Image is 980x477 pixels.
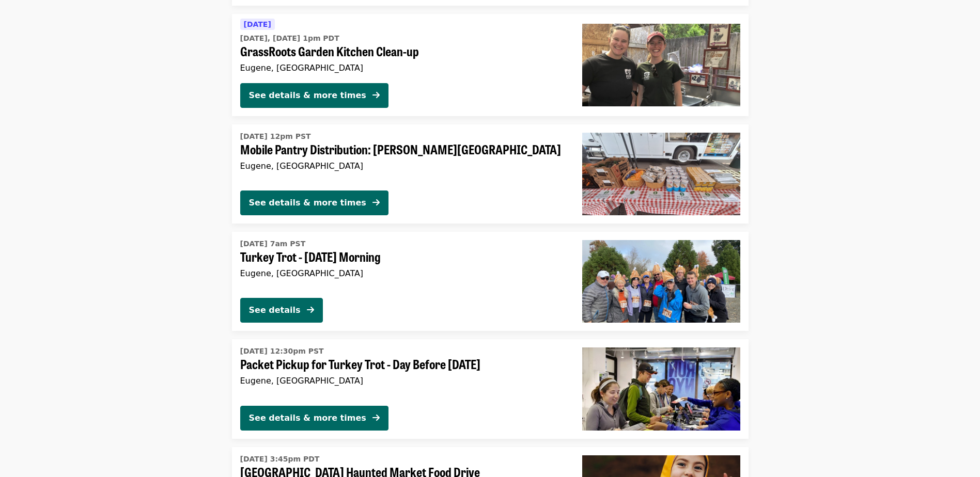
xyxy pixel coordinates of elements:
i: arrow-right icon [372,413,380,423]
time: [DATE], [DATE] 1pm PDT [240,33,339,44]
div: Eugene, [GEOGRAPHIC_DATA] [240,268,566,278]
div: See details [249,304,301,316]
a: See details for "GrassRoots Garden Kitchen Clean-up" [232,14,749,116]
span: GrassRoots Garden Kitchen Clean-up [240,44,566,59]
img: Turkey Trot - Thanksgiving Morning organized by Food for Lane County [582,240,740,323]
div: See details & more times [249,197,366,209]
img: Mobile Pantry Distribution: Sheldon Community Center organized by Food for Lane County [582,133,740,215]
i: arrow-right icon [372,198,380,208]
button: See details & more times [240,83,388,108]
div: Eugene, [GEOGRAPHIC_DATA] [240,161,566,171]
button: See details & more times [240,190,388,215]
span: [DATE] [244,20,271,28]
img: GrassRoots Garden Kitchen Clean-up organized by Food for Lane County [582,24,740,106]
a: See details for "Packet Pickup for Turkey Trot - Day Before Thanksgiving" [232,339,749,438]
a: See details for "Mobile Pantry Distribution: Sheldon Community Center" [232,124,749,224]
i: arrow-right icon [372,90,380,100]
time: [DATE] 7am PST [240,239,306,249]
div: Eugene, [GEOGRAPHIC_DATA] [240,376,566,386]
div: See details & more times [249,89,366,102]
div: See details & more times [249,412,366,424]
button: See details & more times [240,406,388,431]
time: [DATE] 12:30pm PST [240,346,324,357]
span: Turkey Trot - [DATE] Morning [240,249,566,264]
time: [DATE] 12pm PST [240,131,311,142]
button: See details [240,298,323,323]
a: See details for "Turkey Trot - Thanksgiving Morning" [232,232,749,331]
time: [DATE] 3:45pm PDT [240,454,320,465]
div: Eugene, [GEOGRAPHIC_DATA] [240,63,566,73]
img: Packet Pickup for Turkey Trot - Day Before Thanksgiving organized by Food for Lane County [582,347,740,430]
span: Packet Pickup for Turkey Trot - Day Before [DATE] [240,357,566,372]
i: arrow-right icon [307,305,314,315]
span: Mobile Pantry Distribution: [PERSON_NAME][GEOGRAPHIC_DATA] [240,142,566,157]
